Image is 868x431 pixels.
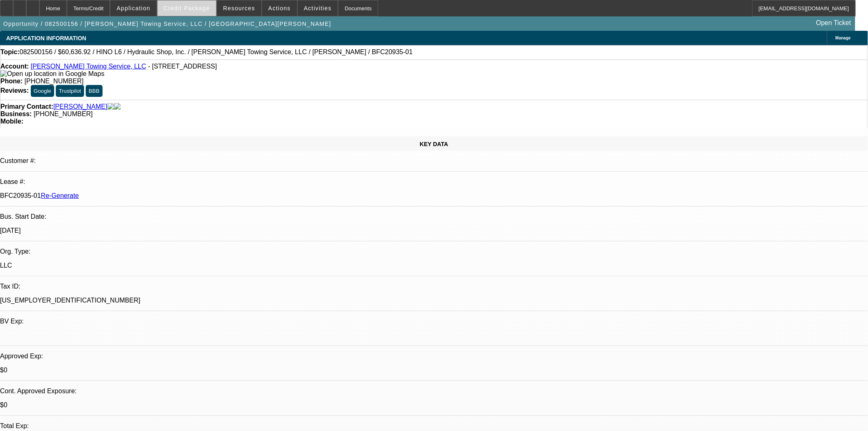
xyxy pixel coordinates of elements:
span: [PHONE_NUMBER] [34,110,93,117]
span: [PHONE_NUMBER] [25,78,84,85]
span: Application [116,5,150,11]
button: Credit Package [158,0,216,16]
button: Resources [217,0,261,16]
span: Credit Package [164,5,210,11]
span: 082500156 / $60,636.92 / HINO L6 / Hydraulic Shop, Inc. / [PERSON_NAME] Towing Service, LLC / [PE... [20,48,413,56]
span: Actions [268,5,291,11]
span: KEY DATA [420,141,448,147]
span: APPLICATION INFORMATION [6,35,86,41]
strong: Phone: [0,78,23,85]
strong: Topic: [0,48,20,56]
strong: Mobile: [0,118,23,125]
img: facebook-icon.png [107,103,114,110]
a: View Google Maps [0,70,104,77]
button: Google [31,85,54,97]
img: Open up location in Google Maps [0,70,104,78]
span: Manage [836,36,851,40]
button: Trustpilot [56,85,84,97]
button: Activities [298,0,338,16]
span: Opportunity / 082500156 / [PERSON_NAME] Towing Service, LLC / [GEOGRAPHIC_DATA][PERSON_NAME] [3,21,331,27]
a: [PERSON_NAME] [53,103,107,110]
span: Activities [304,5,332,11]
strong: Business: [0,110,32,117]
strong: Primary Contact: [0,103,53,110]
button: Application [110,0,156,16]
span: Resources [223,5,255,11]
a: [PERSON_NAME] Towing Service, LLC [31,63,146,70]
img: linkedin-icon.png [114,103,121,110]
strong: Account: [0,63,29,70]
span: - [STREET_ADDRESS] [148,63,217,70]
a: Re-Generate [41,192,79,199]
a: Open Ticket [813,16,854,30]
strong: Reviews: [0,87,29,94]
button: Actions [262,0,297,16]
button: BBB [86,85,103,97]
